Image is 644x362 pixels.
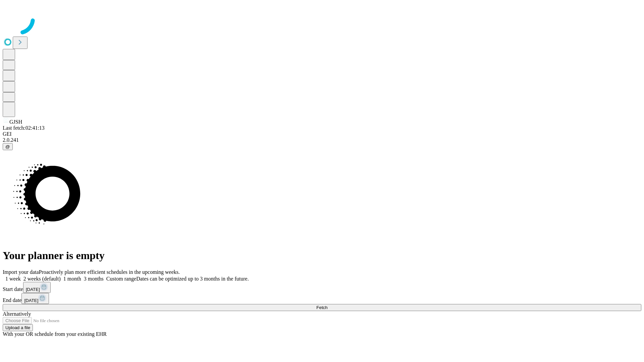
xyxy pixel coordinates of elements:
[3,304,641,311] button: Fetch
[3,331,107,337] span: With your OR schedule from your existing EHR
[3,311,31,317] span: Alternatively
[3,143,13,150] button: @
[3,324,33,331] button: Upload a file
[5,276,21,282] span: 1 week
[84,276,104,282] span: 3 months
[3,293,641,304] div: End date
[21,293,49,304] button: [DATE]
[9,119,22,125] span: GJSH
[316,305,327,310] span: Fetch
[3,131,641,137] div: GEI
[63,276,81,282] span: 1 month
[23,282,51,293] button: [DATE]
[39,269,180,275] span: Proactively plan more efficient schedules in the upcoming weeks.
[106,276,136,282] span: Custom range
[3,269,39,275] span: Import your data
[3,137,641,143] div: 2.0.241
[5,144,10,149] span: @
[3,249,641,262] h1: Your planner is empty
[136,276,249,282] span: Dates can be optimized up to 3 months in the future.
[23,276,61,282] span: 2 weeks (default)
[3,282,641,293] div: Start date
[3,125,45,131] span: Last fetch: 02:41:13
[24,298,38,303] span: [DATE]
[26,287,40,292] span: [DATE]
